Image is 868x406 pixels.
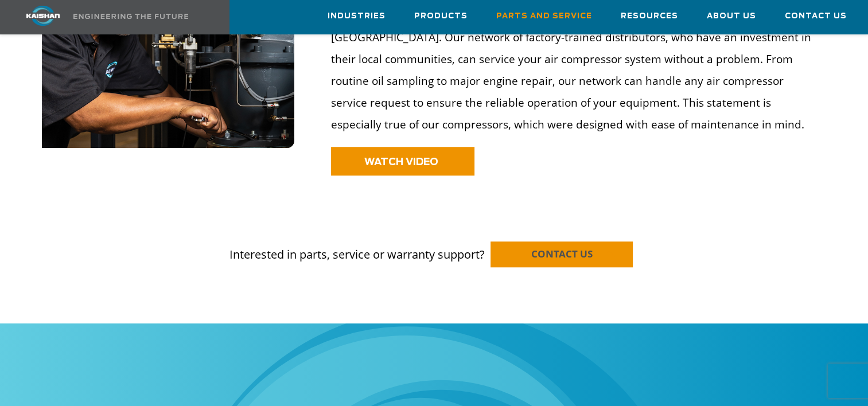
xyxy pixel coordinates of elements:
a: Resources [621,1,678,32]
a: WATCH VIDEO [331,147,474,175]
span: Products [414,10,468,23]
p: When your air compressor fails or has operational issues, look to Kaishan [GEOGRAPHIC_DATA]. Our ... [331,5,819,135]
p: Interested in parts, service or warranty support? [42,224,827,263]
span: WATCH VIDEO [364,157,438,167]
span: Contact Us [785,10,847,23]
span: Parts and Service [496,10,592,23]
a: Parts and Service [496,1,592,32]
span: Industries [328,10,386,23]
a: CONTACT US [491,241,633,267]
a: Products [414,1,468,32]
img: Engineering the future [73,14,188,19]
a: About Us [707,1,756,32]
span: About Us [707,10,756,23]
span: Resources [621,10,678,23]
a: Contact Us [785,1,847,32]
span: CONTACT US [531,247,593,260]
a: Industries [328,1,386,32]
